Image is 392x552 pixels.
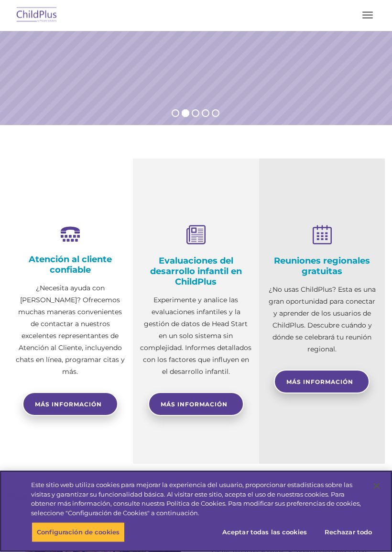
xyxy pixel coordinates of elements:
font: Más información [161,401,228,408]
font: Evaluaciones del desarrollo infantil en ChildPlus [150,256,242,287]
font: Incluya capturas de pantalla o imágenes que puedan ser útiles para proporcionar un contexto útil. [1,471,147,482]
font: Configuración de cookies [37,528,120,536]
font: Atención al cliente confiable [29,255,112,276]
button: Configuración de cookies [32,522,125,542]
button: Aceptar todas las cookies [217,522,312,542]
a: Más información [22,393,118,416]
font: Reuniones regionales gratuitas [274,256,370,277]
font: ¿No usas ChildPlus? Esta es una gran oportunidad para conectar y aprender de los usuarios de Chil... [268,286,375,354]
font: Experimente y analice las evaluaciones infantiles y la gestión de datos de Head Start en un solo ... [140,296,251,376]
img: ChildPlus de Procare Solutions [14,4,59,27]
font: Más información [286,379,353,386]
font: ¿Necesita ayuda con [PERSON_NAME]? Ofrecemos muchas maneras convenientes de contactar a nuestros ... [16,284,125,376]
font: Rechazar todo [325,528,372,536]
a: Más información [274,370,370,394]
font: Aceptar todas las cookies [222,528,307,536]
button: Rechazar todo [318,522,378,542]
font: Más información [35,401,102,408]
a: Más información [148,393,244,416]
button: Cerca [366,476,387,497]
font: Este sitio web utiliza cookies para mejorar la experiencia del usuario, proporcionar estadísticas... [31,481,361,517]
